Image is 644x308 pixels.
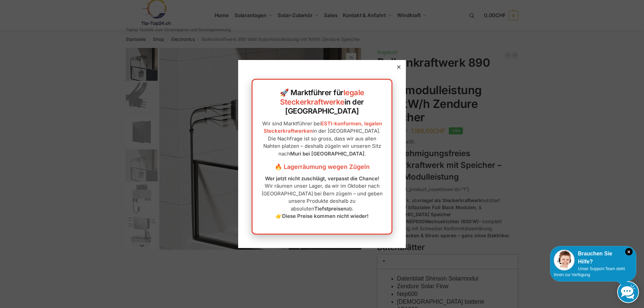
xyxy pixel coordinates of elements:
span: Unser Support-Team steht Ihnen zur Verfügung [554,266,625,277]
img: Customer service [554,250,575,270]
strong: Wer jetzt nicht zuschlägt, verpasst die Chance! [265,175,379,182]
a: legale Steckerkraftwerke [280,88,364,106]
h3: 🔥 Lagerräumung wegen Zügeln [259,163,385,171]
h2: 🚀 Marktführer für in der [GEOGRAPHIC_DATA] [259,88,385,116]
a: ESTI-konformen, legalen Steckerkraftwerken [264,120,382,134]
strong: Muri bei [GEOGRAPHIC_DATA] [290,150,365,157]
div: Brauchen Sie Hilfe? [554,250,633,266]
strong: Tiefstpreisen [314,205,346,212]
p: Wir räumen unser Lager, da wir im Oktober nach [GEOGRAPHIC_DATA] bei Bern zügeln – und geben unse... [259,175,385,220]
i: Schließen [625,248,633,255]
p: Wir sind Marktführer bei in der [GEOGRAPHIC_DATA]. Die Nachfrage ist so gross, dass wir aus allen... [259,120,385,158]
strong: Diese Preise kommen nicht wieder! [282,213,369,219]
